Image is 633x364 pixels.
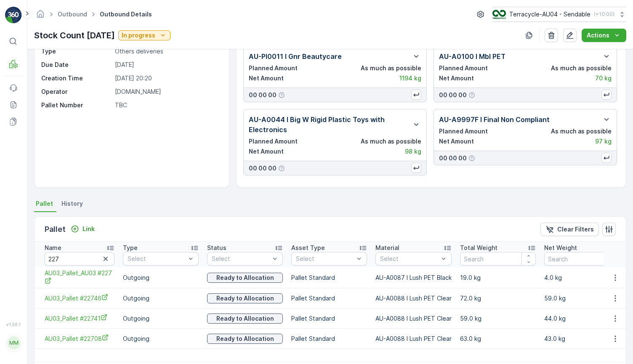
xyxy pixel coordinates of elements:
p: Material [375,244,399,252]
p: Select [380,255,439,263]
p: TBC [115,101,220,109]
button: In progress [118,30,170,40]
p: Asset Type [291,244,325,252]
p: 72.0 kg [460,294,536,303]
p: Outgoing [123,294,199,303]
p: 1194 kg [399,74,421,82]
p: Planned Amount [249,64,298,72]
p: Ready to Allocation [216,314,274,323]
p: Ready to Allocation [216,274,274,282]
p: 97 kg [595,137,612,146]
div: Help Tooltip Icon [278,92,285,98]
p: 00 00 00 [249,91,277,99]
p: Outgoing [123,274,199,282]
p: Others deliveries [115,47,220,56]
img: terracycle_logo.png [492,10,506,19]
a: Homepage [36,13,45,20]
button: Ready to Allocation [207,334,283,344]
p: As much as possible [551,127,612,136]
p: Net Weight [544,244,577,252]
input: Search [45,252,114,266]
p: Type [41,47,112,56]
p: 00 00 00 [249,164,277,173]
p: 19.0 kg [460,274,536,282]
button: Ready to Allocation [207,273,283,283]
p: AU-A0087 I Lush PET Black [375,274,452,282]
button: Ready to Allocation [207,293,283,303]
input: Search [544,252,620,266]
p: Pallet Standard [291,294,367,303]
p: Net Amount [439,137,474,146]
p: Select [128,255,186,263]
button: Actions [582,29,626,42]
p: 59.0 kg [544,294,620,303]
p: Select [296,255,354,263]
a: AU03_Pallet_AU03 #227 [45,269,114,286]
p: Name [45,244,61,252]
p: 44.0 kg [544,314,620,323]
p: Net Amount [249,74,284,82]
p: Ready to Allocation [216,335,274,343]
button: Ready to Allocation [207,314,283,324]
p: Total Weight [460,244,497,252]
p: 63.0 kg [460,335,536,343]
p: Pallet [45,223,66,235]
p: Pallet Standard [291,314,367,323]
p: AU-A0088 I Lush PET Clear [375,335,452,343]
p: Creation Time [41,74,112,82]
p: Status [207,244,226,252]
img: logo [5,7,22,24]
p: Outgoing [123,314,199,323]
p: 70 kg [595,74,612,82]
p: Planned Amount [439,127,488,136]
p: [DOMAIN_NAME] [115,88,220,96]
button: MM [5,329,22,357]
a: Outbound [58,11,87,18]
p: Planned Amount [439,64,488,72]
span: v 1.50.1 [5,322,22,327]
div: Help Tooltip Icon [278,165,285,172]
p: Terracycle-AU04 - Sendable [509,10,590,19]
p: ( +10:00 ) [594,11,614,18]
p: AU-A0044 I Big W Rigid Plastic Toys with Electronics [249,114,408,135]
span: Outbound Details [98,10,154,19]
p: In progress [122,31,155,40]
p: 59.0 kg [460,314,536,323]
div: MM [7,336,21,350]
input: Search [460,252,536,266]
p: AU-A0088 I Lush PET Clear [375,294,452,303]
p: AU-A9997F I Final Non Compliant [439,114,550,125]
p: Stock Count [DATE] [34,29,115,42]
p: Ready to Allocation [216,294,274,303]
p: As much as possible [551,64,612,72]
a: AU03_Pallet #22741 [45,314,114,323]
button: Clear Filters [540,223,599,236]
p: Net Amount [439,74,474,82]
p: 4.0 kg [544,274,620,282]
p: AU-PI0011 I Gnr Beautycare [249,51,342,61]
span: History [61,199,83,208]
p: AU-A0088 I Lush PET Clear [375,314,452,323]
p: Link [82,225,95,233]
p: Type [123,244,138,252]
span: Pallet [36,199,53,208]
p: Due Date [41,61,112,69]
p: Clear Filters [557,225,594,234]
p: As much as possible [361,137,421,146]
p: Select [212,255,270,263]
p: Outgoing [123,335,199,343]
p: Pallet Standard [291,274,367,282]
p: 00 00 00 [439,154,467,162]
a: AU03_Pallet #22708 [45,334,114,343]
p: 98 kg [405,147,421,156]
p: 00 00 00 [439,91,467,99]
a: AU03_Pallet #22746 [45,294,114,303]
p: Net Amount [249,147,284,156]
button: Link [67,224,98,234]
div: Help Tooltip Icon [468,155,475,162]
p: AU-A0100 I Mbl PET [439,51,505,61]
